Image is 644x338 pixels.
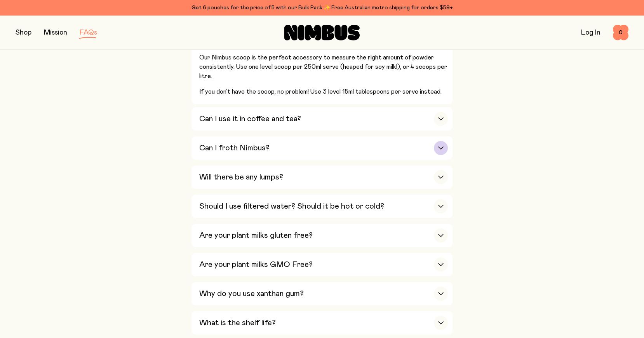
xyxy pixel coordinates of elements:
button: 0 [613,25,628,40]
button: How do I measure the right amount of Nimbus powder?Our Nimbus scoop is the perfect accessory to m... [191,30,453,104]
button: Are your plant milks gluten free? [191,224,453,247]
p: If you don’t have the scoop, no problem! Use 3 level 15ml tablespoons per serve instead. [199,87,448,96]
button: Can I froth Nimbus? [191,136,453,160]
div: Get 6 pouches for the price of 5 with our Bulk Pack ✨ Free Australian metro shipping for orders $59+ [16,3,628,12]
h3: Can I froth Nimbus? [199,143,270,153]
h3: Are your plant milks gluten free? [199,231,313,240]
a: Log In [581,29,600,36]
button: What is the shelf life? [191,311,453,335]
button: Will there be any lumps? [191,166,453,189]
h3: What is the shelf life? [199,318,276,328]
a: Mission [44,29,67,36]
h3: Will there be any lumps? [199,172,283,182]
h3: Are your plant milks GMO Free? [199,260,313,269]
button: Why do you use xanthan gum? [191,282,453,305]
button: Can I use it in coffee and tea? [191,107,453,131]
h3: Can I use it in coffee and tea? [199,114,301,124]
a: FAQs [80,29,97,36]
p: Our Nimbus scoop is the perfect accessory to measure the right amount of powder consistently. Use... [199,53,448,81]
button: Should I use filtered water? Should it be hot or cold? [191,195,453,218]
h3: Should I use filtered water? Should it be hot or cold? [199,202,384,211]
button: Are your plant milks GMO Free? [191,253,453,276]
h3: Why do you use xanthan gum? [199,289,304,298]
